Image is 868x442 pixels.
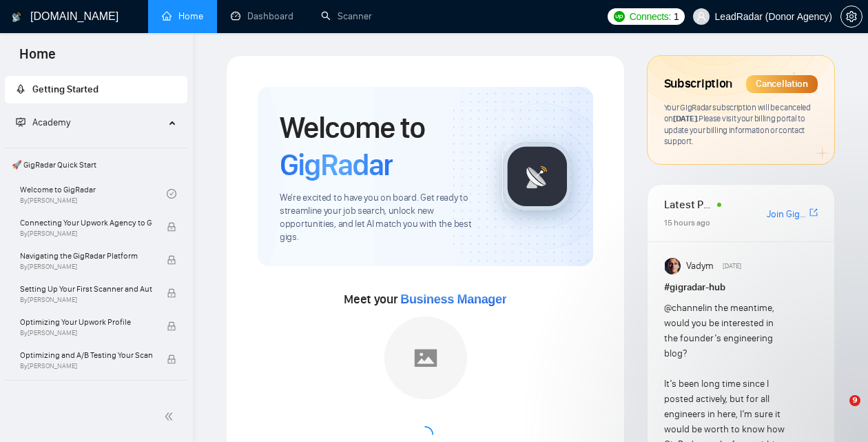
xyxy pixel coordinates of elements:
span: double-left [164,410,178,423]
span: We're excited to have you on board. Get ready to streamline your job search, unlock new opportuni... [280,192,480,244]
span: Academy [32,117,70,128]
span: lock [167,321,176,331]
span: check-circle [167,189,176,199]
span: Home [8,44,67,73]
span: Your GigRadar subscription will be canceled Please visit your billing portal to update your billi... [664,102,811,147]
span: fund-projection-screen [16,117,25,127]
a: Join GigRadar Slack Community [767,207,807,222]
span: 15 hours ago [664,218,710,228]
img: Vadym [665,258,681,274]
span: Optimizing Your Upwork Profile [20,315,152,329]
span: [DATE] . [673,113,699,123]
img: logo [12,6,21,28]
span: By [PERSON_NAME] [20,296,152,304]
span: By [PERSON_NAME] [20,263,152,271]
span: lock [167,288,176,298]
h1: # gigradar-hub [664,280,818,295]
span: By [PERSON_NAME] [20,362,152,370]
a: searchScanner [321,10,372,22]
iframe: Intercom live chat [821,395,854,428]
span: [DATE] [723,260,741,272]
span: By [PERSON_NAME] [20,329,152,337]
span: Connects: [630,9,671,24]
span: setting [841,11,862,22]
div: Cancellation [746,75,818,93]
span: Business Manager [400,292,506,306]
span: Getting Started [32,83,99,95]
span: GigRadar [280,146,393,183]
a: homeHome [162,10,203,22]
span: 🚀 GigRadar Quick Start [6,151,186,179]
span: Connecting Your Upwork Agency to GigRadar [20,216,152,230]
span: Latest Posts from the GigRadar Community [664,196,713,213]
span: Vadym [686,259,714,274]
a: Welcome to GigRadarBy[PERSON_NAME] [20,179,167,209]
button: setting [840,6,862,28]
a: export [809,206,818,219]
span: lock [167,255,176,265]
span: export [809,207,818,218]
li: Getting Started [5,76,187,103]
span: 👑 Agency Success with GigRadar [6,383,186,411]
span: rocket [16,84,25,94]
img: placeholder.png [384,317,467,399]
img: gigradar-logo.png [503,142,572,211]
span: Optimizing and A/B Testing Your Scanner for Better Results [20,348,152,362]
span: Navigating the GigRadar Platform [20,249,152,263]
a: setting [840,11,862,22]
a: dashboardDashboard [231,10,293,22]
span: @channel [664,302,705,314]
h1: Welcome to [280,109,480,183]
span: 9 [849,395,860,406]
span: lock [167,222,176,232]
span: lock [167,354,176,364]
span: Subscription [664,72,732,96]
span: Setting Up Your First Scanner and Auto-Bidder [20,282,152,296]
span: Meet your [344,292,506,307]
span: user [696,12,706,21]
span: on [664,113,699,123]
img: upwork-logo.png [614,11,625,22]
span: 1 [674,9,679,24]
span: Academy [16,117,70,128]
span: By [PERSON_NAME] [20,230,152,238]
